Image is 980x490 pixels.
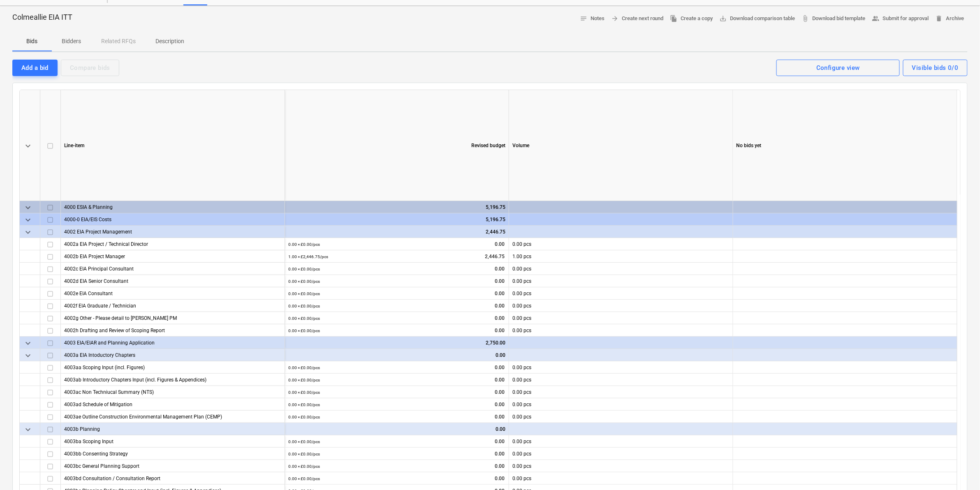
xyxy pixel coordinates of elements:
[936,14,964,23] span: Archive
[288,201,505,213] div: 5,196.75
[494,303,505,310] span: 0.00
[64,324,281,336] div: 4002h Drafting and Review of Scoping Report
[802,14,866,23] span: Download bid template
[608,12,667,25] button: Create next round
[288,291,320,296] small: 0.00 × £0.00 / pcs
[799,12,869,25] a: Download bid template
[288,423,505,435] div: 0.00
[23,215,33,225] span: keyboard_arrow_down
[494,278,505,285] span: 0.00
[64,448,281,460] div: 4003bb Consenting Strategy
[494,315,505,322] span: 0.00
[288,328,320,333] small: 0.00 × £0.00 / pcs
[64,361,281,373] div: 4003aa Scoping Input (incl. Figures)
[62,37,81,46] p: Bidders
[509,250,733,263] div: 1.00 pcs
[64,275,281,287] div: 4002d EIA Senior Consultant
[64,398,281,410] div: 4003ad Schedule of Mitigation
[932,12,968,25] button: Archive
[509,90,733,201] div: Volume
[494,401,505,408] span: 0.00
[288,439,320,444] small: 0.00 × £0.00 / pcs
[288,464,320,469] small: 0.00 × £0.00 / pcs
[577,12,608,25] button: Notes
[716,12,799,25] a: Download comparison table
[288,390,320,395] small: 0.00 × £0.00 / pcs
[23,227,33,237] span: keyboard_arrow_down
[288,476,320,481] small: 0.00 × £0.00 / pcs
[872,15,880,22] span: people_alt
[23,425,33,435] span: keyboard_arrow_down
[509,411,733,423] div: 0.00 pcs
[288,316,320,321] small: 0.00 × £0.00 / pcs
[22,37,42,46] p: Bids
[288,452,320,456] small: 0.00 × £0.00 / pcs
[939,451,980,490] iframe: Chat Widget
[494,364,505,371] span: 0.00
[509,386,733,398] div: 0.00 pcs
[509,435,733,448] div: 0.00 pcs
[733,90,957,201] div: No bids yet
[155,37,184,46] p: Description
[611,15,619,22] span: arrow_forward
[509,275,733,287] div: 0.00 pcs
[64,300,281,312] div: 4002f EIA Graduate / Technician
[288,378,320,382] small: 0.00 × £0.00 / pcs
[580,15,587,22] span: notes
[64,201,281,213] div: 4000 ESIA & Planning
[64,411,281,423] div: 4003ae Outline Construction Environmental Management Plan (CEMP)
[903,60,968,76] button: Visible bids 0/0
[64,238,281,250] div: 4002a EIA Project / Technical Director
[288,267,320,271] small: 0.00 × £0.00 / pcs
[288,226,505,238] div: 2,446.75
[64,460,281,472] div: 4003bc General Planning Support
[912,62,959,73] div: Visible bids 0/0
[288,304,320,308] small: 0.00 × £0.00 / pcs
[509,448,733,460] div: 0.00 pcs
[670,15,678,22] span: file_copy
[64,312,281,324] div: 4002g Other - Please detail to Galileo PM
[509,238,733,250] div: 0.00 pcs
[869,12,932,25] button: Submit for approval
[816,62,860,73] div: Configure view
[494,266,505,273] span: 0.00
[64,472,281,484] div: 4003bd Consultation / Consultation Report
[484,253,505,260] span: 2,446.75
[494,241,505,248] span: 0.00
[509,472,733,485] div: 0.00 pcs
[509,398,733,411] div: 0.00 pcs
[61,90,285,201] div: Line-item
[494,327,505,334] span: 0.00
[288,415,320,419] small: 0.00 × £0.00 / pcs
[288,337,505,349] div: 2,750.00
[802,15,809,22] span: attach_file
[720,14,795,23] span: Download comparison table
[509,287,733,300] div: 0.00 pcs
[12,60,58,76] button: Add a bid
[64,337,281,349] div: 4003 EIA/EIAR and Planning Application
[936,15,943,22] span: delete
[509,312,733,324] div: 0.00 pcs
[494,451,505,458] span: 0.00
[285,90,509,201] div: Revised budget
[288,242,320,247] small: 0.00 × £0.00 / pcs
[670,14,713,23] span: Create a copy
[494,389,505,396] span: 0.00
[64,374,281,386] div: 4003ab Introductory Chapters Input (incl. Figures & Appendices)
[667,12,716,25] button: Create a copy
[494,463,505,470] span: 0.00
[64,263,281,275] div: 4002c EIA Principal Consultant
[23,141,33,151] span: keyboard_arrow_down
[64,386,281,398] div: 4003ac Non Techniucal Summary (NTS)
[23,351,33,361] span: keyboard_arrow_down
[288,365,320,370] small: 0.00 × £0.00 / pcs
[64,226,281,238] div: 4002 EIA Project Management
[64,349,281,361] div: 4003a EIA Intoductory Chapters
[509,460,733,472] div: 0.00 pcs
[494,438,505,445] span: 0.00
[494,475,505,482] span: 0.00
[611,14,664,23] span: Create next round
[288,402,320,407] small: 0.00 × £0.00 / pcs
[288,213,505,226] div: 5,196.75
[23,203,33,213] span: keyboard_arrow_down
